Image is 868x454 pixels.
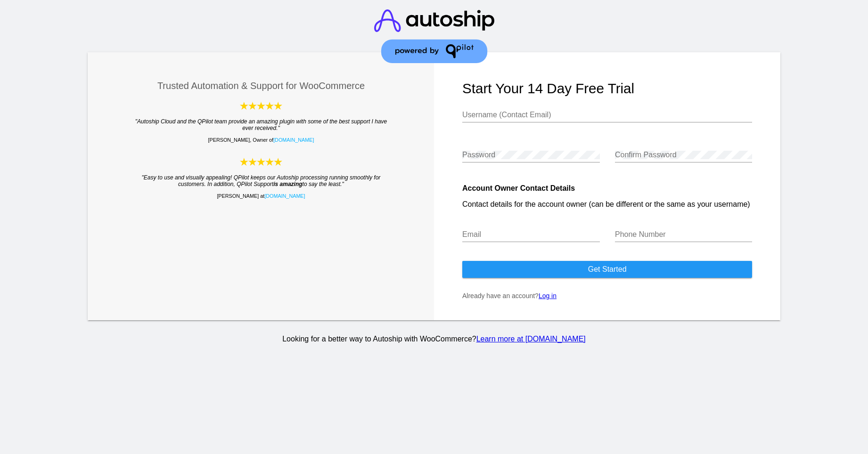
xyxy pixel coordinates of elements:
input: Phone Number [615,230,753,239]
a: [DOMAIN_NAME] [273,137,314,143]
p: Already have an account? [462,292,752,300]
a: Log in [539,292,557,300]
span: Get started [588,265,627,273]
h1: Start your 14 day free trial [462,81,752,97]
blockquote: "Easy to use and visually appealing! QPilot keeps our Autoship processing running smoothly for cu... [135,174,387,187]
a: Learn more at [DOMAIN_NAME] [476,335,586,343]
p: Contact details for the account owner (can be different or the same as your username) [462,200,752,209]
blockquote: "Autoship Cloud and the QPilot team provide an amazing plugin with some of the best support I hav... [135,118,387,131]
h3: Trusted Automation & Support for WooCommerce [116,81,406,91]
p: [PERSON_NAME], Owner of [116,137,406,143]
img: Autoship Cloud powered by QPilot [240,101,282,111]
input: Username (Contact Email) [462,111,752,119]
p: Looking for a better way to Autoship with WooCommerce? [86,335,782,343]
button: Get started [462,261,752,278]
p: [PERSON_NAME] at [116,193,406,199]
strong: is amazing [273,181,302,187]
input: Email [462,230,600,239]
img: Autoship Cloud powered by QPilot [240,157,282,167]
strong: Account Owner Contact Details [462,184,575,192]
a: [DOMAIN_NAME] [264,193,305,199]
